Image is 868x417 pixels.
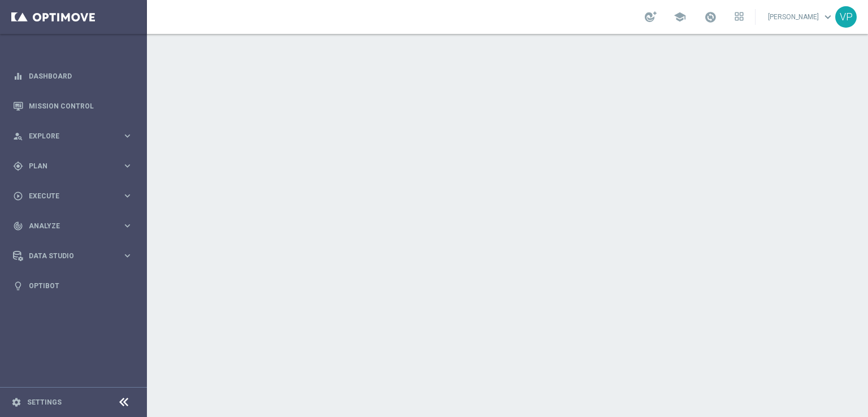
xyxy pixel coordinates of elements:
[122,250,133,261] i: keyboard_arrow_right
[12,132,133,141] button: person_search Explore keyboard_arrow_right
[12,281,133,290] button: lightbulb Optibot
[29,133,122,140] span: Explore
[29,91,133,121] a: Mission Control
[12,102,133,111] button: Mission Control
[27,399,62,406] a: Settings
[13,161,122,171] div: Plan
[13,191,122,201] div: Execute
[29,193,122,199] span: Execute
[29,253,122,259] span: Data Studio
[13,71,23,81] i: equalizer
[13,161,23,171] i: gps_fixed
[122,190,133,201] i: keyboard_arrow_right
[122,131,133,141] i: keyboard_arrow_right
[12,221,133,231] button: track_changes Analyze keyboard_arrow_right
[29,163,122,170] span: Plan
[29,271,133,301] a: Optibot
[12,72,133,81] button: equalizer Dashboard
[13,221,122,231] div: Analyze
[12,251,133,260] button: Data Studio keyboard_arrow_right
[13,281,23,291] i: lightbulb
[13,61,133,91] div: Dashboard
[122,220,133,231] i: keyboard_arrow_right
[29,223,122,229] span: Analyze
[13,271,133,301] div: Optibot
[29,61,133,91] a: Dashboard
[122,160,133,171] i: keyboard_arrow_right
[13,191,23,201] i: play_circle_outline
[822,11,834,23] span: keyboard_arrow_down
[13,221,23,231] i: track_changes
[767,8,835,25] a: [PERSON_NAME]keyboard_arrow_down
[13,131,23,141] i: person_search
[13,251,122,261] div: Data Studio
[13,91,133,121] div: Mission Control
[12,162,133,171] button: gps_fixed Plan keyboard_arrow_right
[835,6,857,28] div: VP
[11,397,21,407] i: settings
[13,131,122,141] div: Explore
[674,11,686,23] span: school
[12,192,133,201] button: play_circle_outline Execute keyboard_arrow_right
